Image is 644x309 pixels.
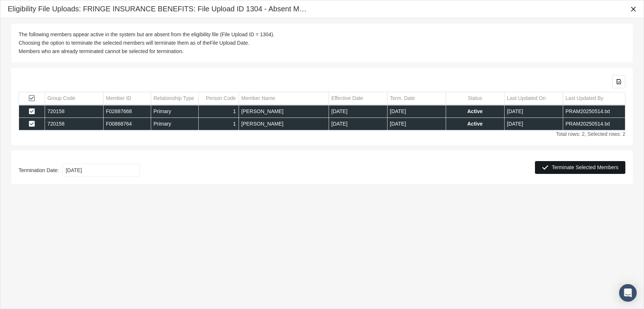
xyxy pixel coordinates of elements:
div: Eligibility File Uploads: FRINGE INSURANCE BENEFITS: File Upload ID 1304 - Absent Members [8,4,308,14]
td: Column Relationship Type [151,92,198,105]
td: [PERSON_NAME] [239,118,329,130]
td: Column Member ID [103,92,151,105]
div: The following members appear active in the system but are absent from the eligibility file (File ... [19,31,625,38]
td: 720158 [45,118,103,130]
div: Data grid [19,75,625,131]
div: Data grid toolbar [19,75,625,88]
div: Group Code [48,95,75,102]
span: Terminate Selected Members [552,164,618,170]
td: Active [446,118,504,130]
div: Person Code [206,95,236,102]
div: Total rows: 2, Selected rows: 2 [19,131,625,138]
td: PRAM20250514.txt [563,105,625,118]
div: Effective Date [332,95,363,102]
td: PRAM20250514.txt [563,118,625,130]
div: Terminate Selected Members [535,161,625,174]
td: [DATE] [387,118,446,130]
td: [DATE] [504,118,563,130]
td: Column Member Name [239,92,329,105]
b: Termination Date: [19,167,59,174]
div: Export all data to Excel [612,75,625,88]
td: F02887668 [103,105,151,118]
td: Column Term. Date [387,92,446,105]
td: 1 [198,105,239,118]
div: Close [627,3,640,16]
div: Term. Date [390,95,415,102]
div: Select row [29,121,35,127]
td: [PERSON_NAME] [239,105,329,118]
div: Last Updated On [507,95,546,102]
td: Column Effective Date [329,92,387,105]
div: Open Intercom Messenger [619,284,637,302]
div: Last Updated By [566,95,604,102]
td: Column Last Updated By [563,92,625,105]
div: Member Name [241,95,276,102]
td: [DATE] [329,118,387,130]
td: Active [446,105,504,118]
div: Status [468,95,482,102]
div: Choosing the option to terminate the selected members will terminate them as of the . [19,40,625,46]
td: 1 [198,118,239,130]
div: Member ID [106,95,131,102]
td: [DATE] [504,105,563,118]
td: Column Last Updated On [504,92,563,105]
td: Primary [151,105,198,118]
td: Primary [151,118,198,130]
td: Column Group Code [45,92,103,105]
td: Column Person Code [198,92,239,105]
div: Relationship Type [154,95,194,102]
div: Members who are already terminated cannot be selected for termination. [19,48,625,55]
b: File Upload Date [210,40,248,46]
td: 720158 [45,105,103,118]
td: Column Status [446,92,504,105]
div: Select row [29,108,35,115]
td: [DATE] [387,105,446,118]
td: [DATE] [329,105,387,118]
td: F00868764 [103,118,151,130]
div: Select all [29,95,35,102]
